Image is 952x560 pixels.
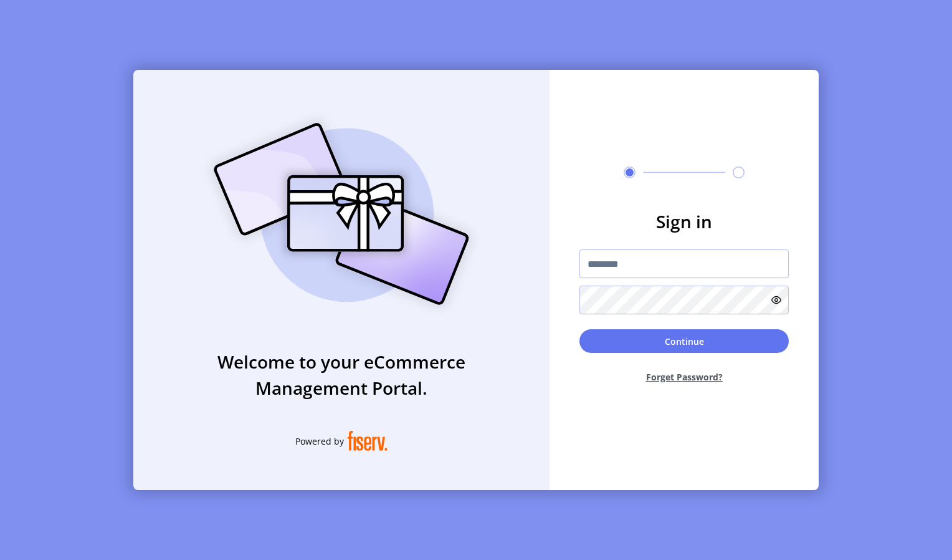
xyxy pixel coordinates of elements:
h3: Sign in [579,208,789,234]
button: Continue [579,329,789,353]
img: card_Illustration.svg [195,109,488,319]
button: Forget Password? [579,360,789,393]
span: Powered by [295,435,344,448]
h3: Welcome to your eCommerce Management Portal. [133,349,550,401]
